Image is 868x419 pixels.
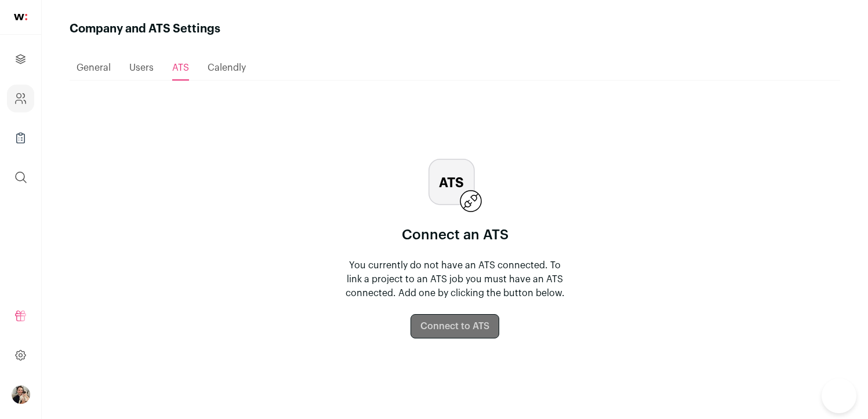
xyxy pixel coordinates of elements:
p: Connect an ATS [402,226,509,245]
img: wellfound-shorthand-0d5821cbd27db2630d0214b213865d53afaa358527fdda9d0ea32b1df1b89c2c.svg [14,14,27,20]
span: Users [129,63,154,72]
a: General [77,56,111,79]
a: Calendly [208,56,246,79]
a: Users [129,56,154,79]
a: Company and ATS Settings [7,85,34,112]
span: General [77,63,111,72]
p: You currently do not have an ATS connected. To link a project to an ATS job you must have an ATS ... [344,258,566,300]
iframe: Help Scout Beacon - Open [822,378,856,413]
a: Company Lists [7,124,34,152]
button: Open dropdown [12,385,30,404]
h1: Company and ATS Settings [70,21,220,37]
span: ATS [172,63,189,72]
img: 18356084-medium_jpg [12,385,30,404]
a: Projects [7,45,34,73]
span: Calendly [208,63,246,72]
